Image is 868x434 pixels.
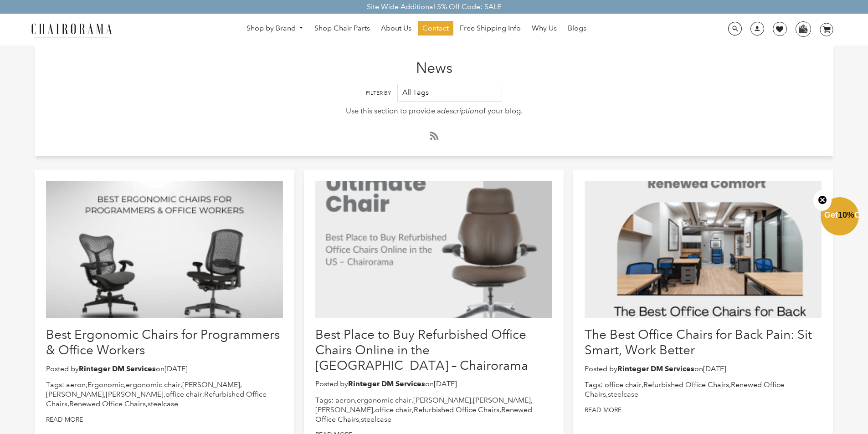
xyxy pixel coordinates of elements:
a: [PERSON_NAME] [413,396,471,404]
span: Blogs [568,24,586,33]
span: Free Shipping Info [460,24,521,33]
strong: Rinteger DM Services [79,364,156,373]
a: [PERSON_NAME] [315,405,373,414]
h1: News [35,46,833,77]
a: ergonomic chair [126,380,180,389]
a: About Us [376,21,416,36]
li: , , , , , , , , [315,396,552,424]
a: Best Place to Buy Refurbished Office Chairs Online in the [GEOGRAPHIC_DATA] – Chairorama [315,327,528,373]
a: Read more [585,406,621,414]
span: 10% [838,210,854,220]
a: Free Shipping Info [455,21,525,36]
a: Refurbished Office Chairs [46,390,267,408]
a: [PERSON_NAME] [473,396,531,404]
span: Contact [422,24,449,33]
a: aeron [335,396,355,404]
span: Get Off [824,210,866,220]
a: The Best Office Chairs for Back Pain: Sit Smart, Work Better [585,327,812,357]
a: Refurbished Office Chairs [414,405,499,414]
a: [PERSON_NAME] [46,390,104,398]
a: office chair [605,380,642,389]
p: Use this section to provide a of your blog. [114,105,753,117]
img: chairorama [26,22,117,38]
a: Read more [46,415,83,424]
a: Why Us [527,21,561,36]
div: Get10%OffClose teaser [821,198,859,236]
a: aeron [66,380,86,389]
span: Shop Chair Parts [314,24,370,33]
a: Best Ergonomic Chairs for Programmers & Office Workers [46,327,280,357]
span: About Us [381,24,411,33]
span: Tags: [46,380,64,389]
a: steelcase [361,415,391,424]
time: [DATE] [164,364,188,373]
nav: DesktopNavigation [156,21,677,38]
p: Posted by on [585,364,822,374]
a: Shop by Brand [242,21,308,36]
a: Shop Chair Parts [310,21,375,36]
img: WhatsApp_Image_2024-07-12_at_16.23.01.webp [796,22,810,36]
button: Close teaser [813,190,832,211]
em: description [441,106,479,116]
a: steelcase [148,399,178,408]
strong: Rinteger DM Services [617,364,694,373]
span: Tags: [585,380,603,389]
a: Renewed Office Chairs [585,380,784,398]
a: office chair [375,405,412,414]
p: Posted by on [46,364,283,374]
a: Renewed Office Chairs [69,399,146,408]
a: steelcase [608,390,638,398]
time: [DATE] [703,364,726,373]
a: Refurbished Office Chairs [643,380,729,389]
a: Renewed Office Chairs [315,405,532,424]
span: Tags: [315,396,334,404]
a: Ergonomic [87,380,124,389]
a: [PERSON_NAME] [182,380,240,389]
time: [DATE] [434,379,457,388]
li: , , , , , , , , , [46,380,283,408]
a: office chair [165,390,202,398]
a: Blogs [563,21,591,36]
span: Why Us [532,24,557,33]
a: Contact [418,21,453,36]
label: Filter By [366,90,391,97]
li: , , , [585,380,822,399]
a: ergonomic chair [357,396,411,404]
a: [PERSON_NAME] [106,390,164,398]
p: Posted by on [315,379,552,389]
strong: Rinteger DM Services [348,379,425,388]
